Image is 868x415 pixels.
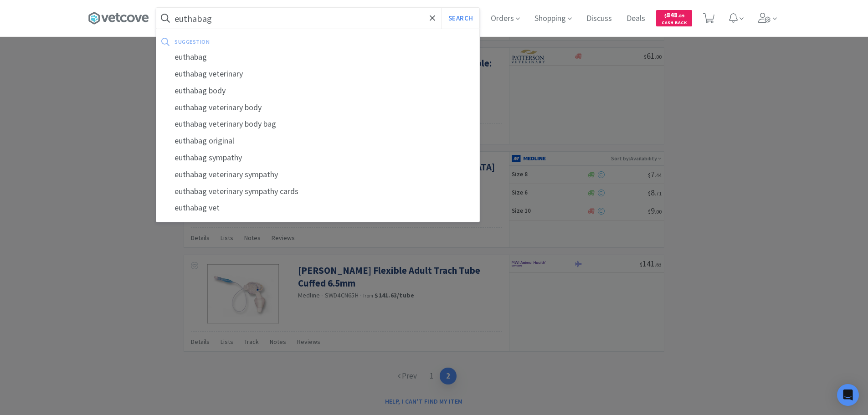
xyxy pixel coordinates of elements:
button: Search [442,8,479,29]
input: Search by item, sku, manufacturer, ingredient, size... [156,8,479,29]
span: 848 [664,10,684,19]
div: euthabag [156,49,479,66]
div: euthabag veterinary sympathy [156,166,479,183]
div: euthabag veterinary body bag [156,116,479,133]
a: $848.89Cash Back [656,6,692,31]
span: Cash Back [662,20,687,26]
div: suggestion [175,35,342,49]
span: . 89 [678,13,684,19]
a: Deals [623,15,649,23]
div: euthabag veterinary sympathy cards [156,183,479,200]
div: euthabag body [156,82,479,99]
div: euthabag vet [156,200,479,216]
div: euthabag sympathy [156,149,479,166]
a: Discuss [583,15,616,23]
div: euthabag original [156,133,479,149]
div: euthabag veterinary [156,66,479,82]
div: Open Intercom Messenger [837,384,859,406]
span: $ [664,13,667,19]
div: euthabag veterinary body [156,99,479,116]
